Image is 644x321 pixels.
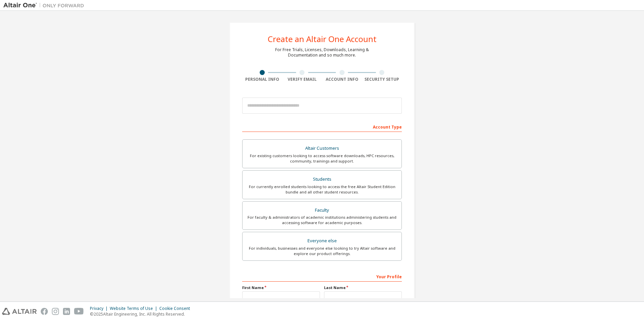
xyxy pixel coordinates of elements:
div: Website Terms of Use [110,306,159,311]
div: Account Info [322,77,362,82]
img: altair_logo.svg [2,308,37,315]
div: For individuals, businesses and everyone else looking to try Altair software and explore our prod... [247,246,397,256]
div: Verify Email [282,77,322,82]
div: Privacy [90,306,110,311]
div: Personal Info [242,77,282,82]
div: Cookie Consent [159,306,194,311]
img: instagram.svg [52,308,59,315]
label: Last Name [324,285,402,290]
p: © 2025 Altair Engineering, Inc. All Rights Reserved. [90,311,194,317]
img: linkedin.svg [63,308,70,315]
img: youtube.svg [74,308,84,315]
div: For currently enrolled students looking to access the free Altair Student Edition bundle and all ... [247,184,397,195]
div: Students [247,175,397,184]
div: Everyone else [247,236,397,246]
div: Your Profile [242,271,402,282]
div: Create an Altair One Account [268,35,377,43]
img: Altair One [3,2,88,9]
div: Altair Customers [247,144,397,153]
div: For Free Trials, Licenses, Downloads, Learning & Documentation and so much more. [275,47,369,58]
div: For faculty & administrators of academic institutions administering students and accessing softwa... [247,215,397,225]
img: facebook.svg [41,308,48,315]
label: First Name [242,285,320,290]
div: For existing customers looking to access software downloads, HPC resources, community, trainings ... [247,153,397,164]
div: Account Type [242,121,402,132]
div: Security Setup [362,77,402,82]
div: Faculty [247,206,397,215]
